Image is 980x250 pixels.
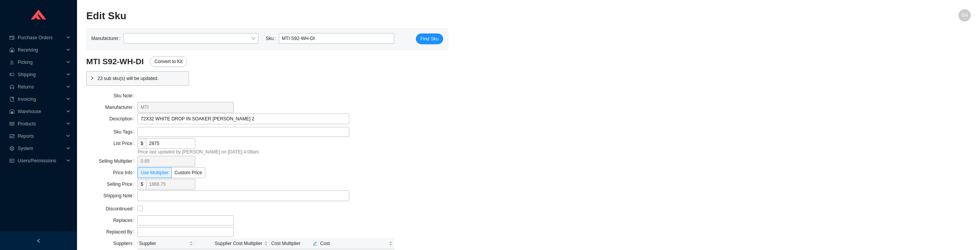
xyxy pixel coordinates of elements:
h2: Edit Sku [86,9,750,23]
span: Find Sku [420,35,439,43]
textarea: 72X32 WHITE DROP IN SOAKER [PERSON_NAME] 2 [137,113,349,124]
label: Sku Note [114,90,138,101]
label: List Price [114,138,138,149]
span: Cost [320,240,387,247]
th: Supplier sortable [137,238,195,249]
button: Convert to Kit [150,56,187,67]
label: Replaced By [106,227,137,237]
span: SH [962,9,968,22]
span: Invoicing [18,93,64,105]
label: Suppliers [113,238,137,249]
span: idcard [9,158,15,163]
label: Selling Price [107,179,137,190]
label: Replaces [113,215,137,226]
span: Purchase Orders [18,32,64,44]
label: Description [109,113,137,124]
span: $ [137,179,146,190]
th: Supplier Cost Multiplier sortable [195,238,270,249]
span: Warehouse [18,105,64,118]
span: right [90,76,94,80]
label: Selling Multiplier [99,156,138,167]
span: Receiving [18,44,64,56]
div: 23 sub sku(s) will be updated. [87,72,189,85]
label: Manufacturer [91,33,124,44]
div: Price last updated by [PERSON_NAME] on [DATE] 4:08am [137,148,394,156]
span: Picking [18,56,64,68]
span: setting [9,146,15,151]
label: Manufacturer [105,102,137,113]
th: Cost sortable [319,238,394,249]
h3: MTI S92-WH-DI [86,56,394,67]
label: Discontinued [106,203,138,214]
span: customer-service [9,85,15,89]
div: Cost Multiplier [271,240,317,247]
span: book [9,97,15,102]
span: edit [313,241,317,246]
button: Find Sku [416,33,443,44]
label: Sku [266,33,279,44]
span: 23 sub sku(s) will be updated. [97,75,186,82]
label: Price Info [113,167,137,178]
span: System [18,142,64,155]
span: Returns [18,81,64,93]
span: credit-card [9,35,15,40]
span: Shipping [18,68,64,81]
span: left [36,238,41,243]
span: fund [9,134,15,138]
span: Users/Permissions [18,155,64,167]
label: Sku Tags [114,127,138,137]
span: Reports [18,130,64,142]
span: Use Multiplier [141,170,169,175]
span: Supplier [139,240,188,247]
label: Shipping Note [104,190,138,201]
span: Custom Price [174,170,202,175]
span: Products [18,118,64,130]
span: Supplier Cost Multiplier [196,240,262,247]
span: $ [137,138,146,149]
span: Convert to Kit [154,58,183,65]
span: read [9,122,15,126]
